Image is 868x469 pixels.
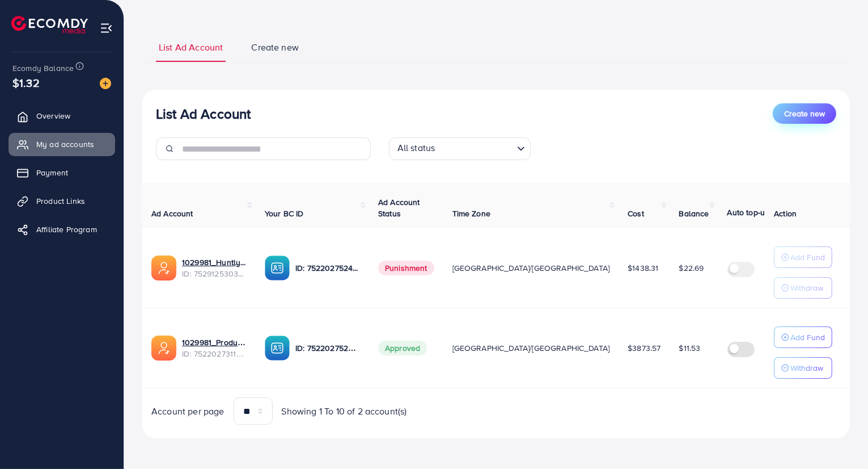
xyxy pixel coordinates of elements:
[265,208,304,219] span: Your BC ID
[452,262,610,274] span: [GEOGRAPHIC_DATA]/[GEOGRAPHIC_DATA]
[378,261,434,275] span: Punishment
[774,357,832,379] button: Withdraw
[282,405,407,418] span: Showing 1 To 10 of 2 account(s)
[36,139,94,150] span: My ad accounts
[9,218,115,241] a: Affiliate Program
[182,337,247,360] div: <span class='underline'>1029981_Produck Ad Account 1_1751358564235</span></br>7522027311236169736
[389,137,531,160] div: Search for option
[452,342,610,354] span: [GEOGRAPHIC_DATA]/[GEOGRAPHIC_DATA]
[820,418,859,460] iframe: Chat
[295,261,360,275] p: ID: 7522027524554899472
[151,256,176,280] img: ic-ads-acc.e4c84228.svg
[182,257,247,280] div: <span class='underline'>1029981_Huntly Ad Account_1753011104538</span></br>7529125303294885904
[784,108,825,119] span: Create new
[628,342,660,354] span: $3873.57
[12,74,40,91] span: $1.32
[727,206,770,219] p: Auto top-up
[251,41,299,54] span: Create new
[790,330,825,344] p: Add Fund
[36,224,97,235] span: Affiliate Program
[9,104,115,127] a: Overview
[679,342,701,354] span: $11.53
[790,361,823,375] p: Withdraw
[378,341,427,355] span: Approved
[182,337,247,348] a: 1029981_Produck Ad Account 1_1751358564235
[774,246,832,268] button: Add Fund
[12,62,74,74] span: Ecomdy Balance
[182,257,247,268] a: 1029981_Huntly Ad Account_1753011104538
[100,22,113,35] img: menu
[9,133,115,156] a: My ad accounts
[438,140,512,157] input: Search for option
[100,78,111,89] img: image
[679,262,704,274] span: $22.69
[790,250,825,264] p: Add Fund
[295,341,360,355] p: ID: 7522027524554899472
[378,196,420,219] span: Ad Account Status
[265,256,290,280] img: ic-ba-acc.ded83a64.svg
[628,208,644,219] span: Cost
[774,326,832,348] button: Add Fund
[628,262,658,274] span: $1438.31
[36,110,70,122] span: Overview
[151,208,193,219] span: Ad Account
[151,405,225,418] span: Account per page
[774,277,832,299] button: Withdraw
[9,161,115,184] a: Payment
[36,167,68,178] span: Payment
[182,268,247,279] span: ID: 7529125303294885904
[773,103,836,124] button: Create new
[156,106,251,122] h3: List Ad Account
[182,348,247,359] span: ID: 7522027311236169736
[452,208,490,219] span: Time Zone
[395,139,438,157] span: All status
[151,336,176,361] img: ic-ads-acc.e4c84228.svg
[11,16,88,33] img: logo
[774,208,797,219] span: Action
[679,208,709,219] span: Balance
[36,195,85,207] span: Product Links
[790,281,823,295] p: Withdraw
[159,41,223,54] span: List Ad Account
[9,190,115,212] a: Product Links
[265,336,290,361] img: ic-ba-acc.ded83a64.svg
